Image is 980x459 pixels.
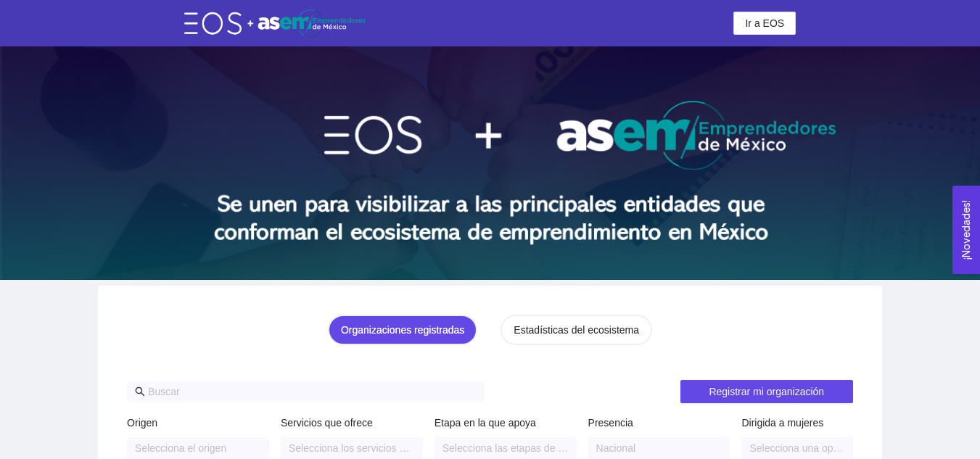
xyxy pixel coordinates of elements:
[135,386,145,397] span: search
[341,322,464,338] div: Organizaciones registradas
[680,380,853,403] button: Registrar mi organización
[514,322,639,338] div: Estadísticas del ecosistema
[952,186,980,274] button: Open Feedback Widget
[709,384,824,400] span: Registrar mi organización
[435,415,536,431] label: Etapa en la que apoya
[127,415,157,431] label: Origen
[148,384,476,400] input: Buscar
[733,12,796,35] button: Ir a EOS
[745,15,784,31] span: Ir a EOS
[588,415,633,431] label: Presencia
[184,9,366,36] img: eos-asem-logo.38b026ae.png
[741,415,823,431] label: Dirigida a mujeres
[281,415,373,431] label: Servicios que ofrece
